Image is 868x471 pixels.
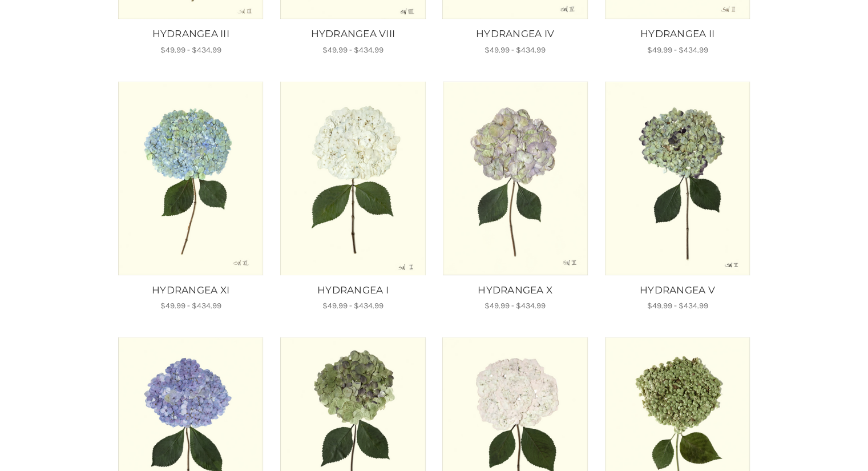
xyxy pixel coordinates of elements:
[160,45,221,55] span: $49.99 - $434.99
[602,27,752,42] a: HYDRANGEA II, Price range from $49.99 to $434.99
[604,82,750,275] img: Unframed
[280,82,426,275] img: Unframed
[118,82,264,275] a: HYDRANGEA XI, Price range from $49.99 to $434.99
[647,301,708,311] span: $49.99 - $434.99
[116,27,266,42] a: HYDRANGEA III, Price range from $49.99 to $434.99
[440,27,590,42] a: HYDRANGEA IV, Price range from $49.99 to $434.99
[442,82,588,275] a: HYDRANGEA X, Price range from $49.99 to $434.99
[604,82,750,275] a: HYDRANGEA V, Price range from $49.99 to $434.99
[485,301,546,311] span: $49.99 - $434.99
[118,82,264,275] img: Unframed
[116,283,266,298] a: HYDRANGEA XI, Price range from $49.99 to $434.99
[280,82,426,275] a: HYDRANGEA I, Price range from $49.99 to $434.99
[322,301,383,311] span: $49.99 - $434.99
[440,283,590,298] a: HYDRANGEA X, Price range from $49.99 to $434.99
[160,301,221,311] span: $49.99 - $434.99
[322,45,383,55] span: $49.99 - $434.99
[485,45,546,55] span: $49.99 - $434.99
[278,283,428,298] a: HYDRANGEA I, Price range from $49.99 to $434.99
[442,82,588,275] img: Unframed
[278,27,428,42] a: HYDRANGEA VIII, Price range from $49.99 to $434.99
[647,45,708,55] span: $49.99 - $434.99
[602,283,752,298] a: HYDRANGEA V, Price range from $49.99 to $434.99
